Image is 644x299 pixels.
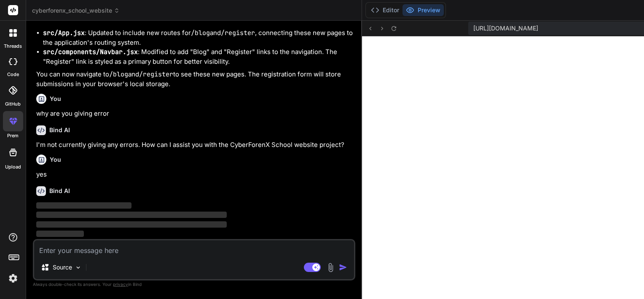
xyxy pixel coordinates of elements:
p: Always double-check its answers. Your in Bind [33,280,355,288]
p: why are you giving error [36,109,354,119]
h6: You [50,155,61,164]
img: attachment [326,263,335,272]
span: privacy [113,282,128,287]
span: ‌ [36,212,227,218]
p: I'm not currently giving any errors. How can I assist you with the CyberForenX School website pro... [36,140,354,150]
code: /register [221,29,255,37]
li: : Updated to include new routes for and , connecting these new pages to the application's routing... [43,28,354,47]
code: src/components/Navbar.jsx [43,48,138,56]
h6: You [50,95,61,103]
code: /blog [191,29,210,37]
code: localStorage [156,19,201,28]
span: ‌ [36,202,131,209]
code: src/App.jsx [43,29,85,37]
button: Editor [368,4,402,16]
p: You can now navigate to and to see these new pages. The registration form will store submissions ... [36,70,354,89]
label: Upload [5,163,21,171]
label: prem [7,132,19,139]
label: GitHub [5,101,21,108]
span: ‌ [36,231,84,237]
code: /blog [109,70,128,79]
p: yes [36,170,354,179]
p: Source [53,263,72,272]
li: : Modified to add "Blog" and "Register" links to the navigation. The "Register" link is styled as... [43,47,354,66]
label: code [7,71,19,78]
h6: Bind AI [49,126,70,134]
span: ‌ [36,221,227,228]
img: icon [339,263,347,272]
label: threads [4,43,22,50]
img: settings [6,271,20,285]
button: Preview [402,4,444,16]
h6: Bind AI [49,187,70,195]
code: /register [139,70,173,79]
img: Pick Models [75,264,82,271]
span: cyberforenx_school_website [32,6,120,15]
span: [URL][DOMAIN_NAME] [473,24,538,33]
